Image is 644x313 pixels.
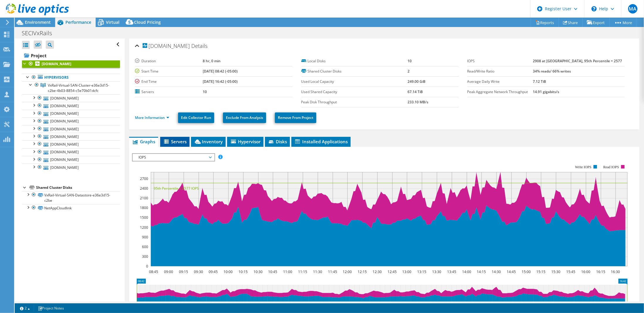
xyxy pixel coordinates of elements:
[178,112,214,123] a: Edit Collector Run
[582,269,591,274] text: 16:00
[298,269,307,274] text: 11:15
[134,19,161,25] span: Cloud Pricing
[132,139,155,144] span: Graphs
[42,61,71,66] b: [DOMAIN_NAME]
[628,4,638,14] span: MA
[533,89,559,94] b: 14.91 gigabits/s
[408,89,423,94] b: 67.14 TiB
[230,139,261,144] span: Hypervisor
[432,269,442,274] text: 13:30
[164,269,173,274] text: 09:00
[136,154,211,161] span: IOPS
[477,269,486,274] text: 14:15
[531,18,559,27] a: Reports
[22,81,120,94] a: VxRail-Virtual-SAN-Cluster-e36e3d15-c2be-4b03-8854-c5e70b01dcfc
[567,269,576,274] text: 15:45
[22,156,120,164] a: [DOMAIN_NAME]
[224,269,233,274] text: 10:00
[609,18,637,27] a: More
[467,68,533,74] label: Read/Write Ratio
[135,68,203,74] label: Start Time
[140,176,148,181] text: 2700
[36,184,120,191] div: Shared Cluster Disks
[48,83,109,93] span: VxRail-Virtual-SAN-Cluster-e36e3d15-c2be-4b03-8854-c5e70b01dcfc
[223,112,266,123] a: Exclude From Analysis
[22,148,120,156] a: [DOMAIN_NAME]
[22,164,120,171] a: [DOMAIN_NAME]
[408,58,412,63] b: 10
[22,60,120,68] a: [DOMAIN_NAME]
[34,304,68,312] a: Project Notes
[301,79,408,85] label: Used Local Capacity
[388,269,397,274] text: 12:45
[408,100,428,105] b: 233.10 MB/s
[22,125,120,133] a: [DOMAIN_NAME]
[135,89,203,95] label: Servers
[533,79,546,84] b: 7.12 TiB
[140,196,148,201] text: 2100
[522,269,531,274] text: 15:00
[22,110,120,117] a: [DOMAIN_NAME]
[417,269,427,274] text: 13:15
[203,79,238,84] b: [DATE] 16:42 (-05:00)
[328,269,337,274] text: 11:45
[537,269,546,274] text: 15:15
[408,79,425,84] b: 249.00 GiB
[343,269,352,274] text: 12:00
[203,69,238,74] b: [DATE] 08:42 (-05:00)
[301,99,408,105] label: Peak Disk Throughput
[140,186,148,191] text: 2400
[22,140,120,148] a: [DOMAIN_NAME]
[492,269,501,274] text: 14:30
[294,139,348,144] span: Installed Applications
[462,269,471,274] text: 14:00
[135,79,203,85] label: End Time
[373,269,382,274] text: 12:30
[358,269,367,274] text: 12:15
[22,94,120,102] a: [DOMAIN_NAME]
[22,191,120,204] a: VxRail-Virtual-SAN-Datastore-e36e3d15-c2be
[313,269,322,274] text: 11:30
[140,205,148,210] text: 1800
[591,6,597,11] svg: \n
[467,79,533,85] label: Average Daily Write
[575,165,592,169] text: Write IOPS
[559,18,583,27] a: Share
[533,58,622,63] b: 2908 at [GEOGRAPHIC_DATA], 95th Percentile = 2577
[194,269,203,274] text: 09:30
[106,19,119,25] span: Virtual
[149,269,158,274] text: 08:45
[596,269,606,274] text: 16:15
[22,102,120,110] a: [DOMAIN_NAME]
[552,269,561,274] text: 15:30
[447,269,457,274] text: 13:45
[301,89,408,95] label: Used Shared Capacity
[163,139,187,144] span: Servers
[146,264,148,269] text: 0
[16,304,34,312] a: 2
[140,215,148,220] text: 1500
[283,269,293,274] text: 11:00
[209,269,218,274] text: 09:45
[142,244,148,249] text: 600
[22,74,120,81] a: Hypervisors
[22,51,120,60] a: Project
[140,225,148,230] text: 1200
[25,19,51,25] span: Environment
[467,89,533,95] label: Peak Aggregate Network Throughput
[19,30,61,36] h1: SECIVxRails
[22,117,120,125] a: [DOMAIN_NAME]
[143,43,190,49] span: [DOMAIN_NAME]
[154,186,199,191] text: 95th Percentile = 2577 IOPS
[203,89,207,94] b: 10
[239,269,248,274] text: 10:15
[194,139,223,144] span: Inventory
[604,165,619,169] text: Read IOPS
[179,269,188,274] text: 09:15
[191,42,207,49] span: Details
[301,58,408,64] label: Local Disks
[611,269,620,274] text: 16:30
[275,112,316,123] a: Remove From Project
[254,269,263,274] text: 10:30
[203,58,221,63] b: 8 hr, 0 min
